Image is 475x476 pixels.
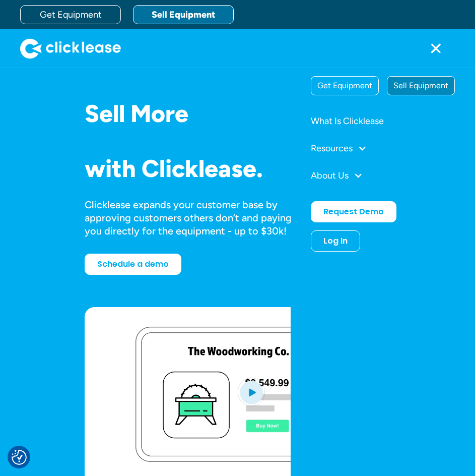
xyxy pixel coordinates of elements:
[417,29,455,68] div: menu
[311,139,455,158] div: Resources
[311,77,378,95] div: Get Equipment
[12,450,27,465] button: Consent Preferences
[311,111,455,131] a: What Is Clicklease
[311,171,349,180] div: About Us
[20,38,121,58] img: Clicklease logo
[311,201,396,222] a: Request Demo
[12,450,27,465] img: Revisit consent button
[387,77,454,95] div: Sell Equipment
[311,144,353,153] div: Resources
[20,5,121,24] a: Get Equipment
[20,38,121,58] a: home
[323,236,348,246] div: Log In
[311,166,455,185] div: About Us
[133,5,234,24] a: Sell Equipment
